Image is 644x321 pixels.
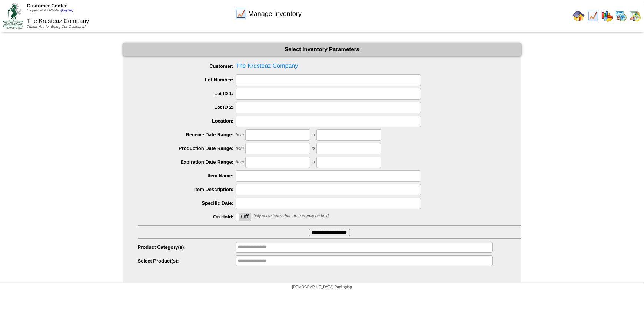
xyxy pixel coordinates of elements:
[292,285,352,289] span: [DEMOGRAPHIC_DATA] Packaging
[138,118,236,124] label: Location:
[587,10,599,22] img: line_graph.gif
[138,214,236,220] label: On Hold:
[312,147,315,151] span: to
[629,10,641,22] img: calendarinout.gif
[138,159,236,165] label: Expiration Date Range:
[27,9,73,13] span: Logged in as Rbolen
[236,213,251,221] label: Off
[312,160,315,165] span: to
[615,10,627,22] img: calendarprod.gif
[138,200,236,206] label: Specific Date:
[27,18,89,24] span: The Krusteaz Company
[138,173,236,178] label: Item Name:
[138,63,236,69] label: Customer:
[236,133,244,137] span: from
[138,258,236,264] label: Select Product(s):
[27,3,67,9] span: Customer Center
[236,213,251,221] div: OnOff
[236,160,244,165] span: from
[235,8,247,20] img: line_graph.gif
[236,147,244,151] span: from
[138,91,236,96] label: Lot ID 1:
[138,187,236,192] label: Item Description:
[601,10,613,22] img: graph.gif
[3,3,23,28] img: ZoRoCo_Logo(Green%26Foil)%20jpg.webp
[123,43,521,56] div: Select Inventory Parameters
[252,214,329,219] span: Only show items that are currently on hold.
[138,132,236,137] label: Receive Date Range:
[312,133,315,137] span: to
[138,244,236,250] label: Product Category(s):
[573,10,585,22] img: home.gif
[138,77,236,83] label: Lot Number:
[27,25,86,29] span: Thank You for Being Our Customer!
[138,104,236,110] label: Lot ID 2:
[138,61,521,72] span: The Krusteaz Company
[138,146,236,151] label: Production Date Range:
[248,10,302,18] span: Manage Inventory
[61,9,73,13] a: (logout)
